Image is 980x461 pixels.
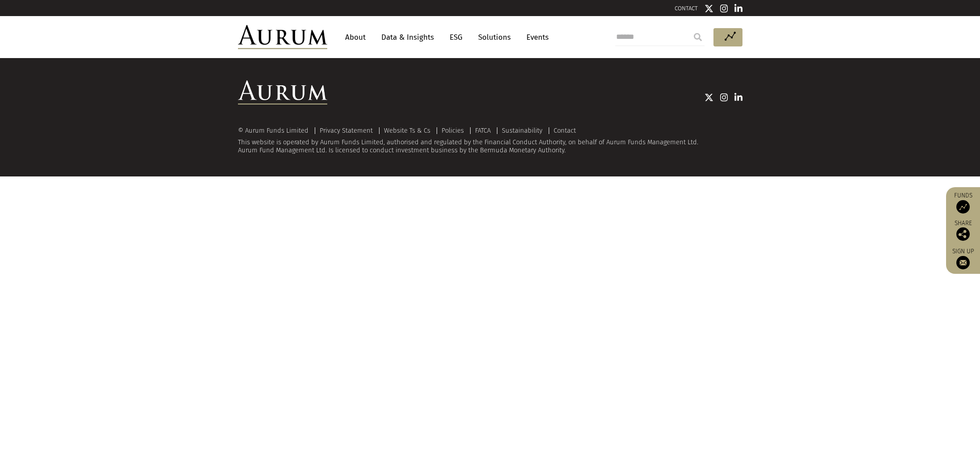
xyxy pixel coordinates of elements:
a: ESG [445,29,467,46]
a: About [341,29,370,46]
div: © Aurum Funds Limited [238,127,313,134]
img: Aurum Logo [238,80,327,105]
img: Linkedin icon [734,4,742,13]
a: Contact [554,126,576,134]
a: FATCA [475,126,491,134]
a: Privacy Statement [320,126,373,134]
a: Data & Insights [377,29,438,46]
a: CONTACT [675,5,698,12]
img: Linkedin icon [734,93,742,102]
div: This website is operated by Aurum Funds Limited, authorised and regulated by the Financial Conduc... [238,127,742,154]
img: Aurum [238,25,327,49]
img: Instagram icon [720,93,728,102]
a: Events [522,29,549,46]
a: Policies [442,126,464,134]
img: Twitter icon [705,93,713,102]
input: Submit [689,28,707,46]
a: Website Ts & Cs [384,126,430,134]
a: Solutions [474,29,515,46]
a: Sustainability [502,126,542,134]
img: Instagram icon [720,4,728,13]
img: Twitter icon [705,4,713,13]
